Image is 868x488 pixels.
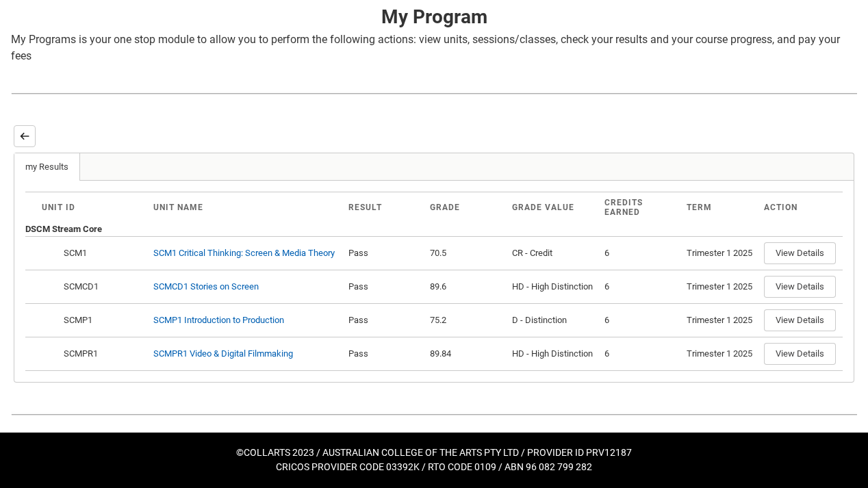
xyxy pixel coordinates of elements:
[764,276,836,298] button: View Details
[348,313,419,327] div: Pass
[62,246,142,260] div: SCM1
[764,242,836,264] button: View Details
[430,246,500,260] div: 70.5
[604,280,675,294] div: 6
[153,203,337,212] div: Unit Name
[62,347,142,361] div: SCMPR1
[348,280,419,294] div: Pass
[153,246,335,260] div: SCM1 Critical Thinking: Screen & Media Theory
[764,343,836,365] button: View Details
[153,347,293,361] div: SCMPR1 Video & Digital Filmmaking
[512,203,594,212] div: Grade Value
[687,313,754,327] div: Trimester 1 2025
[604,246,675,260] div: 6
[348,347,419,361] div: Pass
[512,347,594,361] div: HD - High Distinction
[153,281,259,292] a: SCMCD1 Stories on Screen
[153,280,259,294] div: SCMCD1 Stories on Screen
[687,246,754,260] div: Trimester 1 2025
[11,86,857,101] img: REDU_GREY_LINE
[687,280,754,294] div: Trimester 1 2025
[348,203,419,212] div: Result
[14,153,80,181] a: my Results
[11,407,857,422] img: REDU_GREY_LINE
[764,309,836,331] button: View Details
[14,125,36,147] button: Back
[348,246,419,260] div: Pass
[430,347,500,361] div: 89.84
[512,280,594,294] div: HD - High Distinction
[430,203,500,212] div: Grade
[11,33,840,62] span: My Programs is your one stop module to allow you to perform the following actions: view units, se...
[512,246,594,260] div: CR - Credit
[430,280,500,294] div: 89.6
[764,203,826,212] div: Action
[604,347,675,361] div: 6
[62,313,142,327] div: SCMP1
[153,315,284,325] a: SCMP1 Introduction to Production
[512,313,594,327] div: D - Distinction
[604,313,675,327] div: 6
[42,203,142,212] div: Unit ID
[687,203,754,212] div: Term
[153,348,293,359] a: SCMPR1 Video & Digital Filmmaking
[430,313,500,327] div: 75.2
[604,198,675,217] div: Credits Earned
[381,5,487,28] strong: My Program
[25,224,102,234] b: DSCM Stream Core
[153,248,335,258] a: SCM1 Critical Thinking: Screen & Media Theory
[687,347,754,361] div: Trimester 1 2025
[153,313,284,327] div: SCMP1 Introduction to Production
[62,280,142,294] div: SCMCD1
